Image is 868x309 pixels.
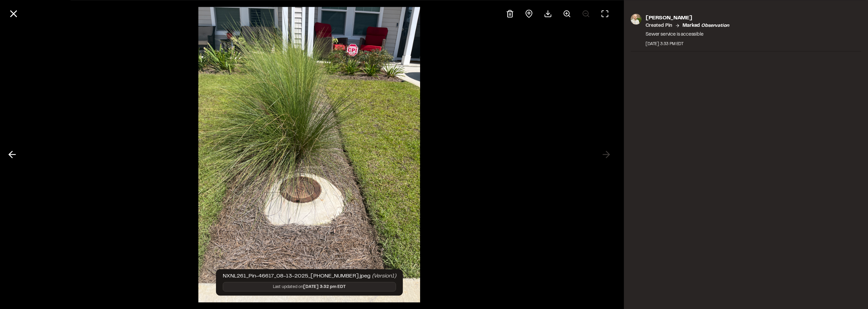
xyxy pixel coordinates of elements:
[646,14,729,22] p: [PERSON_NAME]
[683,22,729,29] p: Marked
[631,14,642,24] img: photo
[646,31,729,38] p: Sewer service is accessible
[701,23,729,27] em: observation
[4,147,20,163] button: Previous photo
[597,5,613,22] button: Toggle Fullscreen
[646,41,729,47] div: [DATE] 3:33 PM EDT
[646,22,672,29] p: Created Pin
[521,5,537,22] div: View pin on map
[5,5,22,22] button: Close modal
[559,5,575,22] button: Zoom in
